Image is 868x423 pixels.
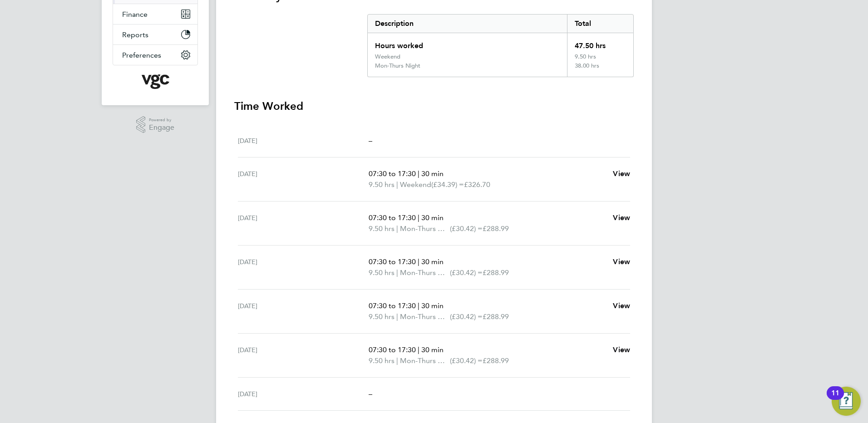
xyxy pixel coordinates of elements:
[234,99,634,113] h3: Time Worked
[400,355,450,366] span: Mon-Thurs Night
[238,344,369,366] div: [DATE]
[369,268,395,277] span: 9.50 hrs
[375,62,420,69] div: Mon-Thurs Night
[421,213,444,222] span: 30 min
[238,256,369,278] div: [DATE]
[113,45,197,65] button: Preferences
[396,268,398,277] span: |
[113,25,197,44] button: Reports
[483,312,509,321] span: £288.99
[369,224,395,233] span: 9.50 hrs
[400,179,431,190] span: Weekend
[149,124,174,132] span: Engage
[431,180,464,189] span: (£34.39) =
[136,116,175,133] a: Powered byEngage
[450,356,483,365] span: (£30.42) =
[832,387,861,416] button: Open Resource Center, 11 new notifications
[369,301,416,310] span: 07:30 to 17:30
[483,224,509,233] span: £288.99
[122,30,148,39] span: Reports
[396,356,398,365] span: |
[418,301,419,310] span: |
[418,169,419,178] span: |
[396,180,398,189] span: |
[396,312,398,321] span: |
[613,256,630,267] a: View
[421,169,444,178] span: 30 min
[122,10,148,19] span: Finance
[567,53,633,62] div: 9.50 hrs
[238,300,369,322] div: [DATE]
[238,389,369,399] div: [DATE]
[369,356,395,365] span: 9.50 hrs
[369,136,372,145] span: –
[400,223,450,234] span: Mon-Thurs Night
[369,312,395,321] span: 9.50 hrs
[238,168,369,190] div: [DATE]
[113,4,197,24] button: Finance
[368,33,567,53] div: Hours worked
[613,169,630,178] span: View
[149,116,174,124] span: Powered by
[369,213,416,222] span: 07:30 to 17:30
[613,168,630,179] a: View
[613,212,630,223] a: View
[400,311,450,322] span: Mon-Thurs Night
[567,62,633,77] div: 38.00 hrs
[421,257,444,266] span: 30 min
[367,14,634,77] div: Summary
[375,53,400,60] div: Weekend
[418,345,419,354] span: |
[142,74,169,89] img: vgcgroup-logo-retina.png
[238,212,369,234] div: [DATE]
[613,257,630,266] span: View
[613,213,630,222] span: View
[418,257,419,266] span: |
[483,356,509,365] span: £288.99
[369,180,395,189] span: 9.50 hrs
[831,393,839,405] div: 11
[450,268,483,277] span: (£30.42) =
[567,33,633,53] div: 47.50 hrs
[369,345,416,354] span: 07:30 to 17:30
[483,268,509,277] span: £288.99
[450,224,483,233] span: (£30.42) =
[122,51,161,59] span: Preferences
[400,267,450,278] span: Mon-Thurs Night
[369,257,416,266] span: 07:30 to 17:30
[113,74,198,89] a: Go to home page
[396,224,398,233] span: |
[369,169,416,178] span: 07:30 to 17:30
[418,213,419,222] span: |
[613,344,630,355] a: View
[369,389,372,398] span: –
[613,300,630,311] a: View
[464,180,490,189] span: £326.70
[613,301,630,310] span: View
[450,312,483,321] span: (£30.42) =
[567,15,633,33] div: Total
[421,345,444,354] span: 30 min
[613,345,630,354] span: View
[368,15,567,33] div: Description
[421,301,444,310] span: 30 min
[238,135,369,146] div: [DATE]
